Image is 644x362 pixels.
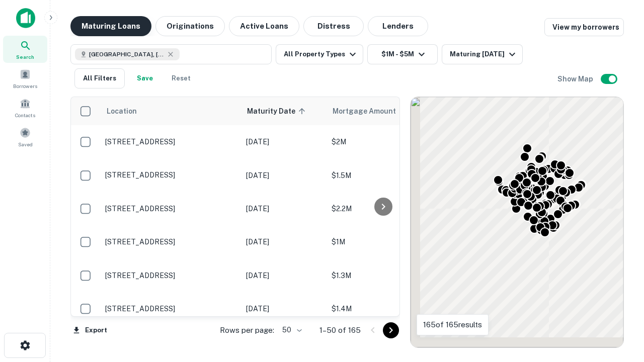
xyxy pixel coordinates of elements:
button: Reset [165,68,197,88]
button: Maturing Loans [70,16,151,36]
p: [STREET_ADDRESS] [105,170,236,179]
a: Borrowers [3,65,47,92]
button: [GEOGRAPHIC_DATA], [GEOGRAPHIC_DATA], [GEOGRAPHIC_DATA] [70,44,272,64]
h6: Show Map [557,73,595,84]
div: 0 0 [411,97,623,347]
button: Save your search to get updates of matches that match your search criteria. [129,68,161,88]
span: Mortgage Amount [333,105,409,117]
p: $2M [332,136,432,147]
p: [DATE] [246,170,321,181]
button: Distress [303,16,364,36]
th: Mortgage Amount [327,97,437,125]
button: Active Loans [229,16,299,36]
p: $2.2M [332,203,432,214]
button: All Property Types [276,44,363,64]
p: 165 of 165 results [423,319,482,331]
p: 1–50 of 165 [319,324,361,336]
a: Saved [3,123,47,150]
p: [STREET_ADDRESS] [105,304,236,313]
p: $1M [332,236,432,247]
span: Saved [18,140,33,148]
button: Maturing [DATE] [442,44,523,64]
p: [DATE] [246,136,321,147]
span: Contacts [15,111,35,119]
th: Location [100,97,241,125]
p: [STREET_ADDRESS] [105,237,236,246]
th: Maturity Date [241,97,327,125]
a: View my borrowers [544,18,624,36]
p: $1.3M [332,270,432,281]
p: $1.5M [332,170,432,181]
div: Maturing [DATE] [450,48,518,60]
button: Export [70,323,110,338]
iframe: Chat Widget [594,282,644,330]
span: Maturity Date [247,105,308,117]
button: $1M - $5M [367,44,438,64]
span: [GEOGRAPHIC_DATA], [GEOGRAPHIC_DATA], [GEOGRAPHIC_DATA] [89,50,165,59]
p: [DATE] [246,236,321,247]
p: [STREET_ADDRESS] [105,271,236,280]
a: Search [3,36,47,63]
button: Lenders [368,16,428,36]
p: [DATE] [246,303,321,314]
p: [STREET_ADDRESS] [105,137,236,146]
button: Go to next page [383,322,399,338]
p: $1.4M [332,303,432,314]
span: Borrowers [13,82,37,90]
button: All Filters [74,68,125,88]
p: Rows per page: [220,324,274,336]
span: Location [106,105,137,117]
p: [STREET_ADDRESS] [105,204,236,213]
p: [DATE] [246,203,321,214]
a: Contacts [3,94,47,121]
img: capitalize-icon.png [16,8,35,28]
p: [DATE] [246,270,321,281]
button: Originations [155,16,225,36]
span: Search [16,53,34,61]
div: 50 [278,323,303,337]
